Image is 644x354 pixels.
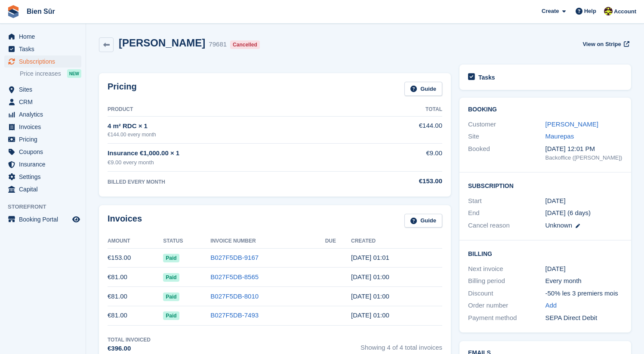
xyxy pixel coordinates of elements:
[614,7,636,16] span: Account
[545,313,623,323] div: SEPA Direct Debit
[4,213,81,225] a: menu
[360,116,442,143] td: €144.00
[478,74,495,81] h2: Tasks
[361,336,442,354] span: Showing 4 of 4 total invoices
[4,171,81,183] a: menu
[108,306,163,325] td: €81.00
[71,214,81,225] a: Preview store
[210,292,259,300] a: B027F5DB-8010
[468,106,622,113] h2: Booking
[468,264,545,274] div: Next invoice
[210,311,259,319] a: B027F5DB-7493
[108,214,142,228] h2: Invoices
[108,103,360,117] th: Product
[468,289,545,299] div: Discount
[351,311,389,319] time: 2025-04-17 23:00:21 UTC
[7,5,20,18] img: stora-icon-8386f47178a22dfd0bd8f6a31ec36ba5ce8667c1dd55bd0f319d3a0aa187defe.svg
[108,131,360,139] div: €144.00 every month
[19,96,71,108] span: CRM
[119,37,205,49] h2: [PERSON_NAME]
[404,214,442,228] a: Guide
[108,121,360,131] div: 4 m² RDC × 1
[468,120,545,129] div: Customer
[8,203,86,211] span: Storefront
[19,108,71,120] span: Analytics
[19,31,71,43] span: Home
[468,249,622,258] h2: Billing
[163,292,179,301] span: Paid
[163,311,179,320] span: Paid
[23,4,59,18] a: Bien Sûr
[351,254,389,261] time: 2025-07-17 23:01:03 UTC
[4,146,81,158] a: menu
[545,222,573,229] span: Unknown
[20,69,81,78] a: Price increases NEW
[468,132,545,142] div: Site
[351,234,442,248] th: Created
[545,301,557,311] a: Add
[468,276,545,286] div: Billing period
[19,121,71,133] span: Invoices
[67,69,81,78] div: NEW
[4,133,81,145] a: menu
[360,144,442,172] td: €9.00
[19,83,71,95] span: Sites
[19,133,71,145] span: Pricing
[210,234,325,248] th: Invoice Number
[20,70,61,78] span: Price increases
[351,273,389,280] time: 2025-06-17 23:00:41 UTC
[468,196,545,206] div: Start
[4,43,81,55] a: menu
[468,144,545,162] div: Booked
[19,43,71,55] span: Tasks
[545,132,574,140] a: Maurepas
[545,196,566,206] time: 2025-04-17 23:00:00 UTC
[4,158,81,170] a: menu
[468,208,545,218] div: End
[604,7,613,15] img: Marie Tran
[163,273,179,282] span: Paid
[468,313,545,323] div: Payment method
[4,121,81,133] a: menu
[360,176,442,186] div: €153.00
[19,158,71,170] span: Insurance
[582,40,621,49] span: View on Stripe
[468,181,622,190] h2: Subscription
[209,40,227,49] div: 79681
[4,183,81,195] a: menu
[468,221,545,231] div: Cancel reason
[468,301,545,311] div: Order number
[108,178,360,186] div: BILLED EVERY MONTH
[108,336,151,344] div: Total Invoiced
[210,254,259,261] a: B027F5DB-9167
[325,234,351,248] th: Due
[19,183,71,195] span: Capital
[19,213,71,225] span: Booking Portal
[108,268,163,287] td: €81.00
[19,55,71,68] span: Subscriptions
[584,7,596,15] span: Help
[108,82,137,96] h2: Pricing
[4,108,81,120] a: menu
[4,96,81,108] a: menu
[230,40,260,49] div: Cancelled
[108,234,163,248] th: Amount
[163,254,179,262] span: Paid
[108,248,163,268] td: €153.00
[19,171,71,183] span: Settings
[108,158,360,167] div: €9.00 every month
[545,209,591,216] span: [DATE] (6 days)
[210,273,259,280] a: B027F5DB-8565
[163,234,210,248] th: Status
[108,344,151,354] div: €396.00
[4,83,81,95] a: menu
[351,292,389,300] time: 2025-05-17 23:00:10 UTC
[360,103,442,117] th: Total
[545,264,623,274] div: [DATE]
[19,146,71,158] span: Coupons
[545,120,598,128] a: [PERSON_NAME]
[4,55,81,68] a: menu
[4,31,81,43] a: menu
[404,82,442,96] a: Guide
[545,144,623,154] div: [DATE] 12:01 PM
